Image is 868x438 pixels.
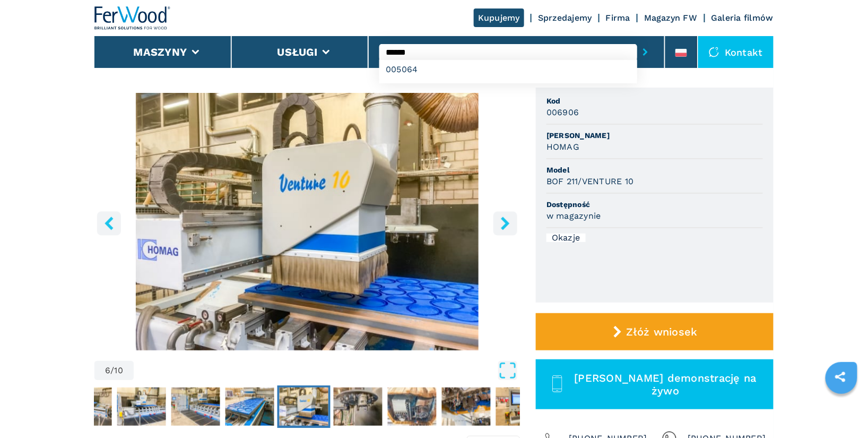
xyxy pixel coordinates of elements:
a: Galeria filmów [711,13,774,23]
span: Kod [546,96,763,106]
button: Go to Slide 4 [169,385,222,428]
img: 9fc2be87cf2834895e5fcd3aa85af389 [442,388,491,426]
button: Go to Slide 8 [386,385,439,428]
button: Go to Slide 7 [332,385,385,428]
button: left-button [97,211,121,235]
div: Okazje [546,234,586,242]
button: [PERSON_NAME] demonstrację na żywo [536,359,774,409]
img: Ferwood [94,6,171,30]
img: 851770e23f627e31c906e552069397e9 [496,388,545,426]
span: [PERSON_NAME] [546,130,763,141]
button: Go to Slide 5 [223,385,276,428]
img: b49b255678567401177612da0d6784af [334,388,383,426]
button: Go to Slide 2 [61,385,114,428]
a: Sprzedajemy [538,13,592,23]
button: Go to Slide 6 [277,385,331,428]
span: Złóż wniosek [627,325,698,338]
button: Usługi [277,46,318,58]
img: 664eb4c20801ef2f9859677bffd106bd [63,388,112,426]
a: Magazyn FW [644,13,698,23]
img: c3f1878a736775277103429bd6388ac4 [171,388,220,426]
div: 005064 [379,60,637,79]
div: Kontakt [698,36,774,68]
iframe: Chat [823,390,860,430]
h3: HOMAG [546,141,579,153]
span: Dostępność [546,199,763,210]
button: Open Fullscreen [136,361,517,380]
span: 6 [105,366,110,375]
span: 10 [115,366,124,375]
h3: 006906 [546,106,579,118]
img: 498f7e5d6f7c3a2cfb4635f82642c676 [117,388,166,426]
a: Kupujemy [474,8,524,27]
img: Kontakt [709,47,719,57]
span: / [110,366,114,375]
img: b1214e878b77343254f8eab18f80d213 [280,388,328,426]
h3: BOF 211/VENTURE 10 [546,175,634,187]
button: Złóż wniosek [536,313,774,350]
a: Firma [606,13,630,23]
nav: Thumbnail Navigation [61,385,487,428]
span: [PERSON_NAME] demonstrację na żywo [570,372,761,397]
img: 527438b09ae12178de757ba992fe7311 [225,388,274,426]
a: sharethis [827,364,854,390]
span: Model [546,165,763,175]
img: 7437a57bdda50c29b9c333fad49691e4 [388,388,437,426]
h3: w magazynie [546,210,601,222]
button: Go to Slide 9 [440,385,493,428]
button: Go to Slide 3 [115,385,168,428]
div: Go to Slide 6 [94,93,520,350]
button: Go to Slide 10 [494,385,547,428]
button: right-button [493,211,517,235]
img: Centra Obróbcze Z Przyssawkami HOMAG BOF 211/VENTURE 10 [94,93,520,350]
button: Maszyny [133,46,187,58]
button: submit-button [637,40,654,64]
